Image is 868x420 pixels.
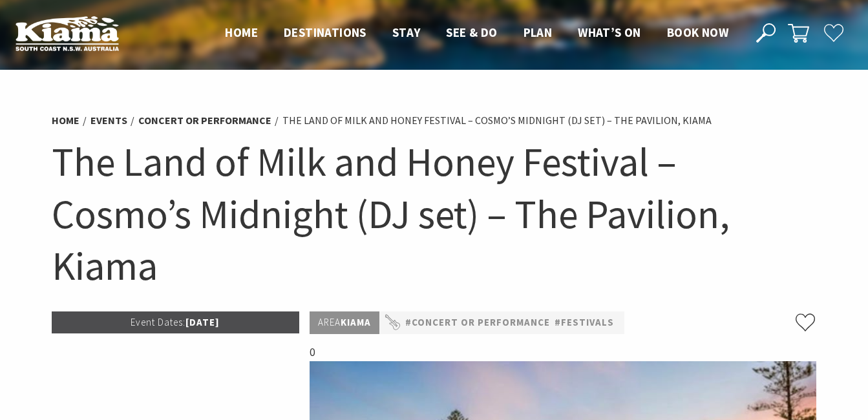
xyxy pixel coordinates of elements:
a: See & Do [446,25,497,41]
p: Kiama [310,311,379,334]
span: Plan [524,25,553,40]
img: Kiama Logo [16,16,119,51]
span: What’s On [578,25,641,40]
nav: Main Menu [212,23,741,44]
a: Home [225,25,258,41]
span: Destinations [284,25,366,40]
a: #Festivals [555,315,614,331]
span: Book now [667,25,728,40]
span: Area [318,316,341,328]
a: Concert or Performance [138,114,271,127]
a: Stay [392,25,421,41]
li: The Land of Milk and Honey Festival – Cosmo’s Midnight (DJ set) – The Pavilion, Kiama [282,112,712,129]
a: Events [90,114,127,127]
a: Destinations [284,25,366,41]
span: Event Dates: [131,316,185,328]
a: Book now [667,25,728,41]
a: Home [52,114,79,127]
span: Home [225,25,258,40]
span: Stay [392,25,421,40]
p: [DATE] [52,311,300,333]
a: #Concert or Performance [405,315,550,331]
h1: The Land of Milk and Honey Festival – Cosmo’s Midnight (DJ set) – The Pavilion, Kiama [52,136,817,292]
span: See & Do [446,25,497,40]
a: What’s On [578,25,641,41]
a: Plan [524,25,553,41]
